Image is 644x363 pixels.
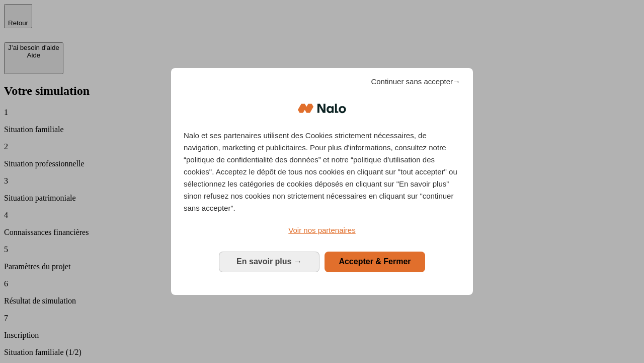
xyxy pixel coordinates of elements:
button: Accepter & Fermer: Accepter notre traitement des données et fermer [325,252,425,272]
div: Bienvenue chez Nalo Gestion du consentement [171,68,473,294]
span: Voir nos partenaires [288,226,355,234]
span: Continuer sans accepter→ [371,76,460,88]
button: En savoir plus: Configurer vos consentements [219,252,319,272]
span: En savoir plus → [236,257,302,266]
img: Logo [298,93,346,124]
span: Accepter & Fermer [339,257,411,266]
a: Voir nos partenaires [184,224,460,236]
p: Nalo et ses partenaires utilisent des Cookies strictement nécessaires, de navigation, marketing e... [184,130,460,214]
